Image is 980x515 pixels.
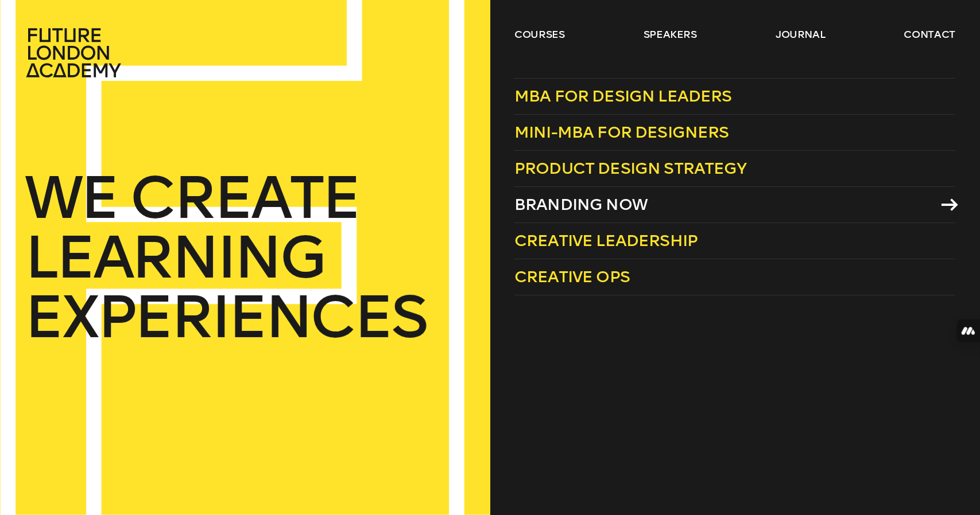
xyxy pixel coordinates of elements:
a: Mini-MBA for Designers [514,115,955,151]
span: MBA for Design Leaders [514,87,732,106]
a: courses [514,28,565,41]
a: speakers [644,28,697,41]
a: Branding Now [514,187,955,223]
a: Product Design Strategy [514,151,955,187]
span: Product Design Strategy [514,159,747,178]
span: Creative Leadership [514,231,698,250]
a: contact [904,28,956,41]
a: MBA for Design Leaders [514,78,955,115]
a: journal [776,28,826,41]
span: Creative Ops [514,267,630,286]
a: Creative Leadership [514,223,955,259]
span: Mini-MBA for Designers [514,123,729,142]
a: Creative Ops [514,259,955,295]
span: Branding Now [514,195,648,214]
